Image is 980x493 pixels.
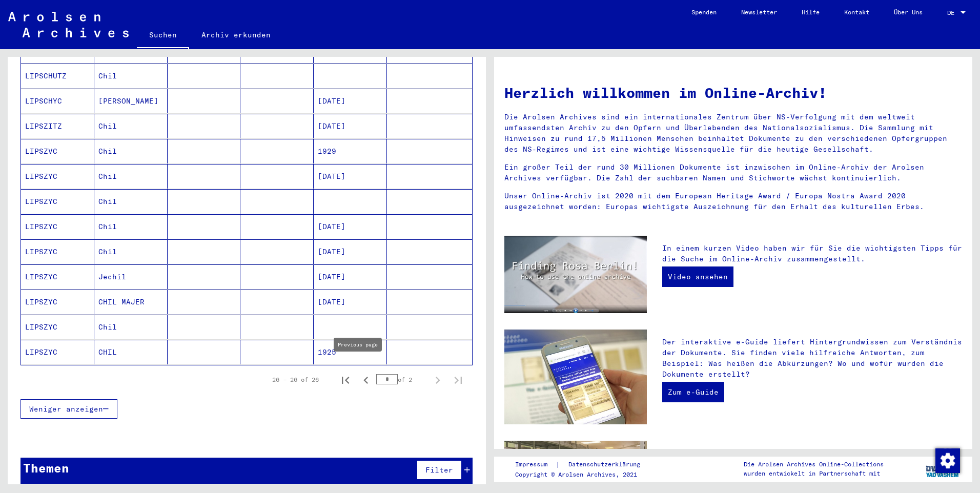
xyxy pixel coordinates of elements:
a: Impressum [515,459,556,470]
mat-cell: Chil [94,64,168,88]
p: Unser Online-Archiv ist 2020 mit dem European Heritage Award / Europa Nostra Award 2020 ausgezeic... [504,191,962,212]
img: video.jpg [504,236,647,313]
mat-cell: Jechil [94,264,168,289]
mat-cell: 1929 [314,139,387,163]
button: Weniger anzeigen [21,399,117,419]
a: Datenschutzerklärung [560,459,652,470]
button: First page [335,369,356,390]
img: eguide.jpg [504,330,647,424]
mat-cell: [DATE] [314,89,387,113]
p: Die Arolsen Archives Online-Collections [744,460,884,469]
mat-cell: 1925 [314,340,387,364]
mat-cell: LIPSZITZ [21,114,94,138]
mat-cell: [DATE] [314,214,387,239]
mat-cell: LIPSZYC [21,290,94,314]
mat-cell: Chil [94,114,168,138]
mat-cell: Chil [94,164,168,189]
button: Previous page [356,369,376,390]
mat-cell: LIPSZYC [21,164,94,189]
img: yv_logo.png [924,456,962,482]
mat-cell: LIPSZYC [21,214,94,239]
a: Zum e-Guide [662,382,724,402]
span: DE [947,9,958,16]
span: Filter [425,465,453,475]
mat-cell: [DATE] [314,264,387,289]
mat-cell: LIPSCHUTZ [21,64,94,88]
a: Suchen [137,23,189,49]
mat-cell: Chil [94,139,168,163]
div: 26 – 26 of 26 [272,375,319,384]
mat-cell: CHIL MAJER [94,290,168,314]
button: Next page [427,369,448,390]
p: Der interaktive e-Guide liefert Hintergrundwissen zum Verständnis der Dokumente. Sie finden viele... [662,337,962,380]
mat-cell: [PERSON_NAME] [94,89,168,113]
mat-cell: LIPSCHYC [21,89,94,113]
p: In einem kurzen Video haben wir für Sie die wichtigsten Tipps für die Suche im Online-Archiv zusa... [662,243,962,264]
div: of 2 [376,375,427,384]
mat-cell: LIPSZYC [21,239,94,264]
mat-cell: Chil [94,315,168,339]
button: Last page [448,369,468,390]
p: Copyright © Arolsen Archives, 2021 [515,470,652,479]
mat-cell: [DATE] [314,239,387,264]
div: | [515,459,652,470]
div: Themen [23,459,69,477]
mat-cell: LIPSZYC [21,315,94,339]
p: Ein großer Teil der rund 30 Millionen Dokumente ist inzwischen im Online-Archiv der Arolsen Archi... [504,162,962,183]
button: Filter [417,460,462,480]
img: Zustimmung ändern [935,448,960,473]
p: wurden entwickelt in Partnerschaft mit [744,469,884,478]
mat-cell: Chil [94,189,168,214]
mat-cell: [DATE] [314,290,387,314]
p: Zusätzlich zu Ihrer eigenen Recherche haben Sie die Möglichkeit, eine Anfrage an die Arolsen Arch... [662,448,962,491]
mat-cell: CHIL [94,340,168,364]
mat-cell: [DATE] [314,114,387,138]
h1: Herzlich willkommen im Online-Archiv! [504,82,962,104]
a: Video ansehen [662,266,733,287]
mat-cell: Chil [94,239,168,264]
mat-cell: Chil [94,214,168,239]
mat-cell: LIPSZYC [21,189,94,214]
a: Archiv erkunden [189,23,283,47]
span: Weniger anzeigen [29,404,103,414]
mat-cell: [DATE] [314,164,387,189]
img: Arolsen_neg.svg [8,12,129,37]
mat-cell: LIPSZYC [21,264,94,289]
p: Die Arolsen Archives sind ein internationales Zentrum über NS-Verfolgung mit dem weltweit umfasse... [504,112,962,155]
mat-cell: LIPSZYC [21,340,94,364]
mat-cell: LIPSZVC [21,139,94,163]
